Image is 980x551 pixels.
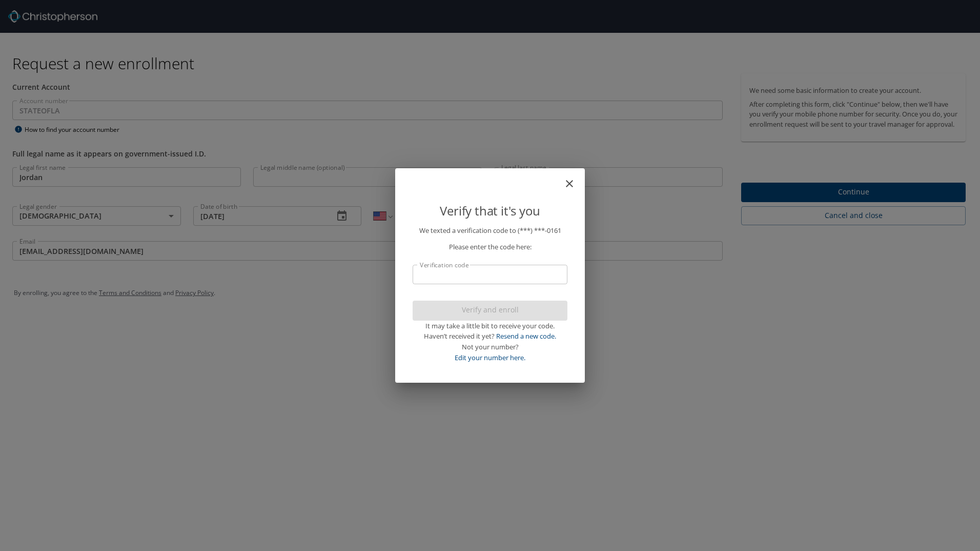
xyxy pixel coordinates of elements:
a: Edit your number here. [455,353,525,362]
div: Not your number? [413,342,567,352]
p: Verify that it's you [413,201,567,221]
p: Please enter the code here: [413,242,567,252]
p: We texted a verification code to (***) ***- 0161 [413,225,567,236]
div: Haven’t received it yet? [413,331,567,342]
div: It may take a little bit to receive your code. [413,321,567,331]
a: Resend a new code. [496,331,556,341]
button: close [568,172,581,185]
